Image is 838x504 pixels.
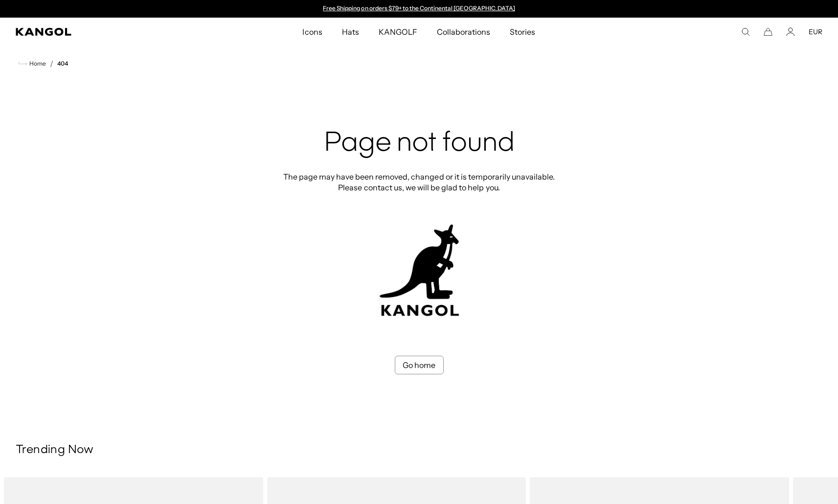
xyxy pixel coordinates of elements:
[293,18,332,46] a: Icons
[510,18,535,46] span: Stories
[500,18,545,46] a: Stories
[332,18,369,46] a: Hats
[395,356,444,374] a: Go home
[369,18,427,46] a: KANGOLF
[280,171,558,193] p: The page may have been removed, changed or it is temporarily unavailable. Please contact us, we w...
[378,224,461,317] img: kangol-404-logo.jpg
[57,60,68,67] a: 404
[16,443,822,458] h3: Trending Now
[27,60,46,67] span: Home
[16,28,201,36] a: Kangol
[318,5,520,13] div: Announcement
[318,5,520,13] div: 1 of 2
[809,27,822,36] button: EUR
[342,18,359,46] span: Hats
[19,59,46,68] a: Home
[764,27,772,36] button: Cart
[302,18,322,46] span: Icons
[379,18,417,46] span: KANGOLF
[323,4,515,12] a: Free Shipping on orders $79+ to the Continental [GEOGRAPHIC_DATA]
[786,27,795,36] a: Account
[427,18,500,46] a: Collaborations
[46,58,53,69] li: /
[437,18,490,46] span: Collaborations
[318,5,520,13] slideshow-component: Announcement bar
[741,27,750,36] summary: Search here
[280,128,558,160] h2: Page not found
